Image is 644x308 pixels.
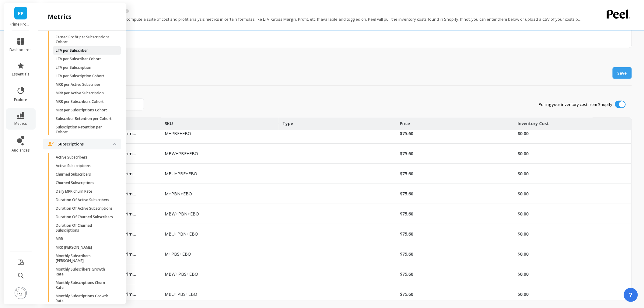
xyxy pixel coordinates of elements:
p: Daily MRR Churn Rate [56,189,92,194]
p: $0.00 [518,150,529,156]
p: MBU+PBE+EBO [161,170,197,177]
p: Subscription Retention per Cohort [56,125,114,135]
p: MBU+PBN+EBO [161,231,198,237]
img: profile picture [15,287,27,299]
p: $75.60 [396,251,413,257]
p: Prime Prometics™ [10,22,32,27]
button: ? [624,288,638,302]
p: Active Subscribers [56,155,87,160]
p: $75.60 [396,150,413,156]
span: essentials [12,72,30,77]
p: LTV per Subscriber [56,48,88,53]
p: $0.00 [518,211,529,217]
p: $75.60 [396,130,413,136]
p: MRR per Subscribers Cohort [56,99,104,104]
p: Subscriptions [58,141,113,147]
p: LTV per Subscription [56,65,91,70]
p: MRR [PERSON_NAME] [56,245,92,250]
p: M+PBE+EBO [161,130,191,136]
span: metrics [14,121,27,126]
p: Price [396,117,410,130]
p: $0.00 [518,191,529,197]
p: Duration Of Churned Subscribers [56,215,113,219]
p: Monthly Subscriptions Churn Rate [56,280,114,290]
p: LTV per Subscription Cohort [56,74,104,79]
p: $0.00 [518,231,529,237]
p: $75.60 [396,170,413,177]
p: [PERSON_NAME] uses the COGS to compute a suite of cost and profit analysis metrics in certain for... [51,16,582,22]
p: $75.60 [396,191,413,197]
p: $0.00 [518,130,529,136]
span: explore [14,97,27,102]
p: MBW+PBS+EBO [161,271,198,277]
p: $75.60 [396,211,413,217]
p: $75.60 [396,271,413,277]
p: SKU [161,117,173,130]
p: M+PBN+EBO [161,191,192,197]
button: Save [613,67,632,79]
p: Churned Subscribers [56,172,91,177]
p: MRR [56,236,63,241]
p: Active Subscriptions [56,163,91,168]
p: $0.00 [518,271,529,277]
p: Duration Of Active Subscriptions [56,206,113,211]
p: Duration Of Active Subscribers [56,198,109,202]
span: dashboards [10,47,32,52]
span: PP [18,10,23,17]
img: down caret icon [113,143,116,145]
p: Monthly Subscribers Growth Rate [56,267,114,277]
p: LTV per Subscriber Cohort [56,57,101,61]
p: M+PBS+EBO [161,251,191,257]
p: Monthly Subscribers [PERSON_NAME] [56,254,114,263]
p: Pulling your inventory cost from Shopify [539,102,613,107]
p: Type [279,117,293,130]
p: MBW+PBN+EBO [161,211,199,217]
h2: metrics [48,12,72,21]
p: $0.00 [518,170,529,177]
p: MRR per Subscriptions Cohort [56,108,107,113]
p: Churned Subscriptions [56,180,94,185]
p: $75.60 [396,291,413,297]
p: Inventory Cost [514,117,549,130]
p: MBU+PBS+EBO [161,291,197,297]
p: Subscriber Retention per Cohort [56,116,112,121]
p: MBW+PBE+EBO [161,150,198,156]
p: $0.00 [518,251,529,257]
p: MRR per Active Subscriber [56,82,100,87]
span: audiences [12,148,30,153]
p: $0.00 [518,291,529,297]
p: Monthly Subscriptions Growth Rate [56,294,114,303]
p: MRR per Active Subscription [56,91,104,96]
p: Earned Profit per Subscriptions Cohort [56,35,114,44]
p: $75.60 [396,231,413,237]
span: ? [629,291,633,299]
p: Duration Of Churned Subscriptions [56,223,114,233]
img: navigation item icon [48,142,54,146]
